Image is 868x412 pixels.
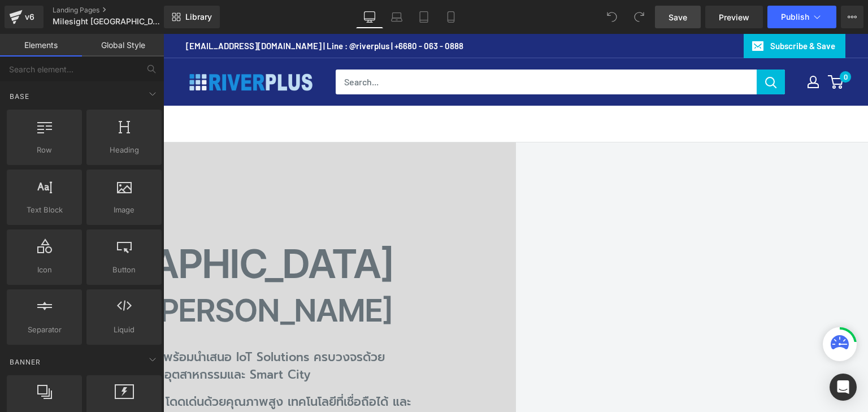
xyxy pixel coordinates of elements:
span: Save [669,11,687,23]
span: Library [185,12,212,22]
span: Banner [8,357,42,367]
a: v6 [5,6,44,28]
button: Undo [601,6,623,28]
span: Milesight [GEOGRAPHIC_DATA] | Authorized Partner by Riverplus [53,17,161,26]
span: 0 [676,37,688,49]
span: Icon [10,264,79,276]
a: Preview [705,6,763,28]
a: Landing Pages [53,6,183,15]
a: My account [644,42,656,54]
input: Search... [172,36,593,60]
span: Preview [719,11,749,23]
span: Base [8,91,31,102]
span: Image [90,204,158,216]
a: Mobile [437,6,465,28]
a: Laptop [383,6,410,28]
span: Text Block [10,204,79,216]
span: Liquid [90,324,158,336]
span: Publish [781,12,809,21]
div: Open Intercom Messenger [830,374,857,401]
img: Riverplus [23,37,153,60]
button: Redo [628,6,650,28]
button: Search [593,36,622,60]
a: 0 [666,41,680,55]
span: Separator [10,324,79,336]
button: More [841,6,863,28]
button: Publish [767,6,836,28]
span: Row [10,144,79,156]
span: Heading [90,144,158,156]
a: New Library [164,6,220,28]
a: Global Style [82,34,164,57]
a: Desktop [356,6,383,28]
div: v6 [23,10,37,24]
a: Tablet [410,6,437,28]
span: Button [90,264,158,276]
